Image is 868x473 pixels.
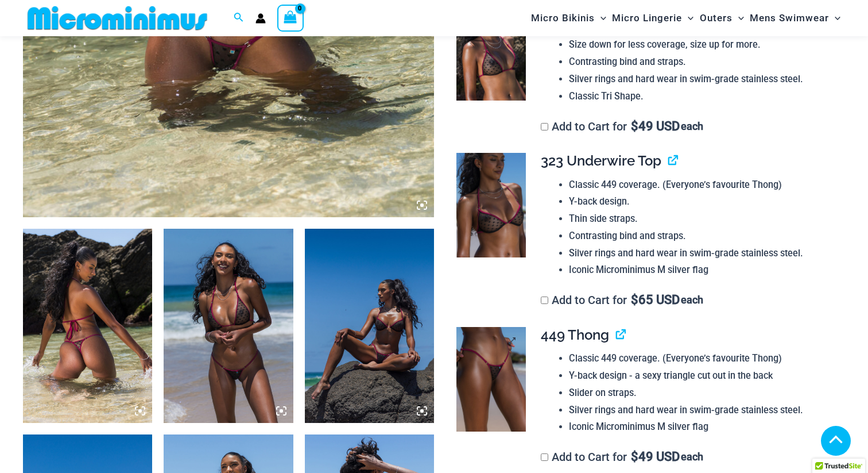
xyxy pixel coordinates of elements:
li: Silver rings and hard wear in swim-grade stainless steel. [569,245,836,262]
img: MM SHOP LOGO FLAT [23,5,212,31]
li: Silver rings and hard wear in swim-grade stainless steel. [569,71,836,88]
span: Menu Toggle [682,3,693,33]
nav: Site Navigation [526,2,845,34]
input: Add to Cart for$49 USD each [541,453,548,461]
span: $ [631,293,638,307]
a: Mens SwimwearMenu ToggleMenu Toggle [747,3,843,33]
li: Classic Tri Shape. [569,88,836,105]
span: Outers [700,3,733,33]
li: Thin side straps. [569,210,836,228]
li: Classic 449 coverage. (Everyone’s favourite Thong) [569,350,836,367]
a: Micro BikinisMenu ToggleMenu Toggle [528,3,609,33]
a: View Shopping Cart, empty [277,5,304,31]
input: Add to Cart for$65 USD each [541,297,548,304]
li: Slider on straps. [569,384,836,402]
span: Menu Toggle [829,3,840,33]
span: 323 Underwire Top [541,152,661,169]
label: Add to Cart for [541,120,703,133]
a: Search icon link [234,11,244,25]
li: Classic 449 coverage. (Everyone’s favourite Thong) [569,176,836,194]
span: 49 USD [631,121,680,132]
span: 49 USD [631,451,680,463]
span: 65 USD [631,294,680,306]
label: Add to Cart for [541,450,703,464]
span: Menu Toggle [595,3,606,33]
li: Iconic Microminimus M silver flag [569,418,836,436]
img: Cupids Kiss Hearts 449 Thong [456,327,526,432]
img: Cupids Kiss Hearts 312 Tri Top 456 Micro [23,229,152,423]
li: Contrasting bind and straps. [569,228,836,245]
li: Y-back design. [569,193,836,210]
span: Micro Bikinis [531,3,595,33]
span: Mens Swimwear [750,3,829,33]
label: Add to Cart for [541,293,703,307]
li: Y-back design - a sexy triangle cut out in the back [569,367,836,384]
span: $ [631,449,638,464]
li: Silver rings and hard wear in swim-grade stainless steel. [569,402,836,419]
li: Contrasting bind and straps. [569,53,836,71]
span: Menu Toggle [733,3,744,33]
span: each [681,294,703,306]
li: Size down for less coverage, size up for more. [569,36,836,53]
span: each [681,121,703,132]
img: Cupids Kiss Hearts 312 Tri Top 449 Thong [164,229,293,423]
a: OutersMenu ToggleMenu Toggle [697,3,747,33]
input: Add to Cart for$49 USD each [541,123,548,130]
li: Iconic Microminimus M silver flag [569,262,836,279]
span: each [681,451,703,463]
img: Cupids Kiss Hearts 323 Underwire [456,153,526,257]
a: Micro LingerieMenu ToggleMenu Toggle [609,3,696,33]
a: Account icon link [255,13,266,24]
span: $ [631,119,638,133]
span: Micro Lingerie [612,3,682,33]
img: Cupids Kiss Hearts 323 Underwire Top 449 Thong [305,229,434,423]
span: 449 Thong [541,326,609,343]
